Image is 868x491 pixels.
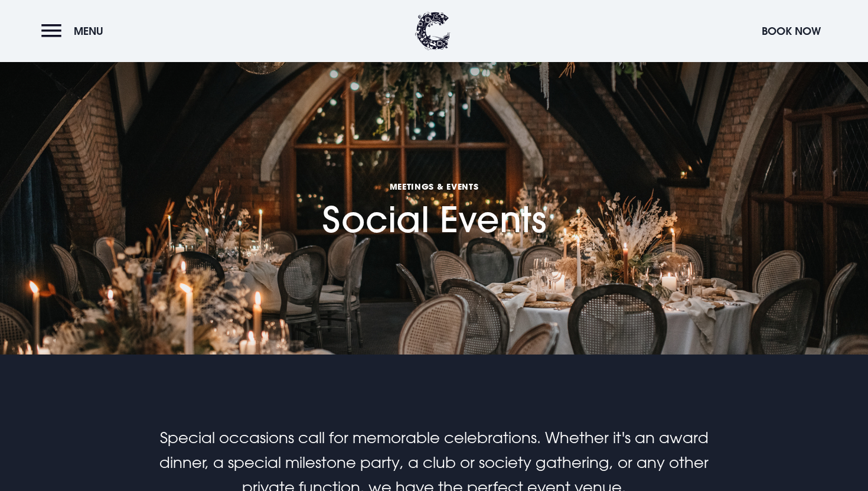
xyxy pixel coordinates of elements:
span: Meetings & Events [322,181,546,192]
img: Clandeboye Lodge [415,12,451,50]
button: Menu [41,18,109,44]
h1: Social Events [322,120,546,240]
span: Menu [74,24,103,38]
button: Book Now [756,18,827,44]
